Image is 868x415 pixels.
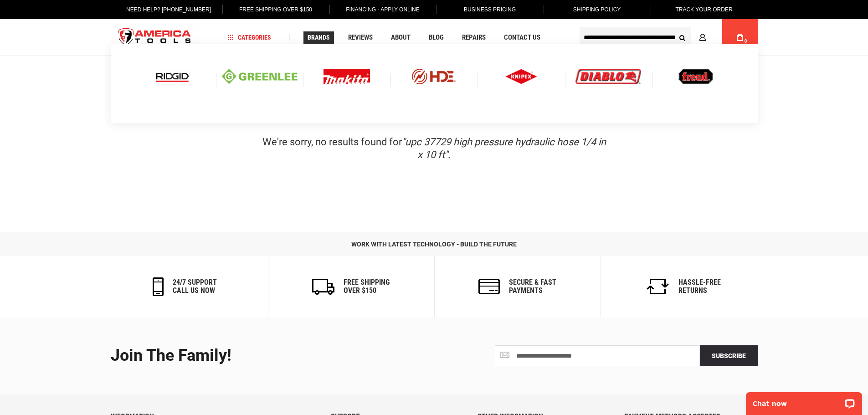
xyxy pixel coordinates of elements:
span: About [391,34,411,41]
img: Diablo logo [575,69,641,84]
em: "upc 37729 high pressure hydraulic hose 1/4 in x 10 ft" [402,136,606,161]
h6: Hassle-Free Returns [678,278,721,294]
span: Repairs [462,34,486,41]
img: Freud logo [678,69,713,84]
span: Reviews [348,34,373,41]
a: store logo [111,20,199,55]
img: Knipex logo [505,69,537,84]
a: Repairs [458,31,490,44]
a: Blog [425,31,448,44]
a: Brands [303,31,334,44]
iframe: LiveChat chat widget [740,386,868,415]
div: Join the Family! [111,347,427,365]
a: Reviews [344,31,377,44]
img: Ridgid logo [154,69,191,84]
h6: 24/7 support call us now [173,278,217,294]
span: Brands [308,34,330,41]
span: Shipping Policy [573,6,621,13]
span: Blog [429,34,444,41]
h6: Free Shipping Over $150 [344,278,390,294]
button: Subscribe [700,345,758,366]
span: Contact Us [504,34,540,41]
div: We're sorry, no results found for . [241,131,628,166]
img: HDE logo [396,69,472,84]
img: Greenlee logo [222,69,298,84]
h6: secure & fast payments [509,278,556,294]
a: Categories [223,31,275,44]
a: 0 [731,19,749,56]
img: America Tools [111,20,199,55]
a: About [387,31,415,44]
button: Search [674,29,691,46]
a: Contact Us [500,31,544,44]
span: 0 [745,39,747,44]
span: Categories [227,34,271,41]
img: Makita Logo [324,69,370,84]
span: Subscribe [712,352,746,359]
